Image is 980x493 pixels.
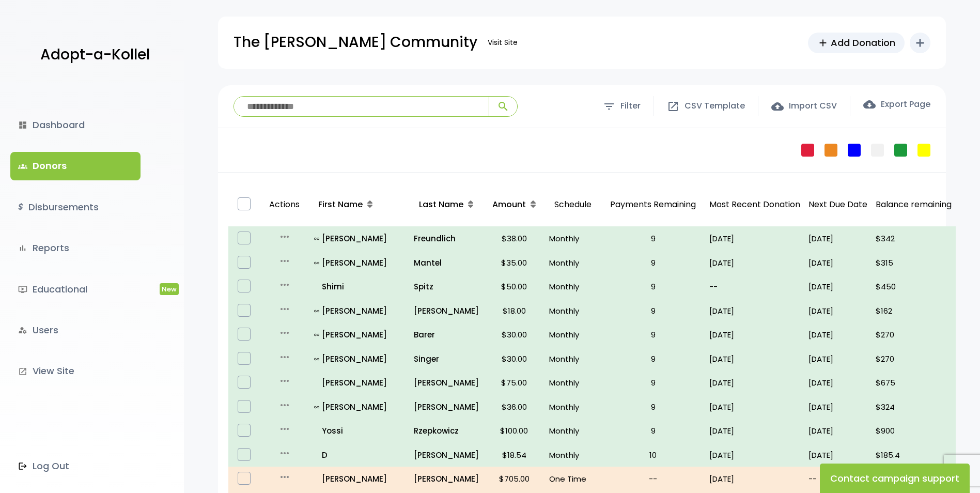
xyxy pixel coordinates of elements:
i: more_horiz [278,447,291,459]
p: [DATE] [808,328,867,342]
button: Contact campaign support [820,464,970,493]
span: Filter [620,99,641,114]
a: [PERSON_NAME] [314,472,406,486]
p: 9 [605,328,701,342]
i: all_inclusive [314,332,322,337]
p: [DATE] [808,256,867,270]
p: -- [709,280,800,294]
span: Last Name [419,198,463,210]
p: -- [808,472,867,486]
p: Yossi [314,424,406,438]
p: $270 [876,328,952,342]
i: more_horiz [278,303,291,315]
p: Most Recent Donation [709,197,800,212]
p: [PERSON_NAME] [314,328,406,342]
a: Singer [414,352,479,366]
a: [PERSON_NAME] [414,304,479,318]
p: $342 [876,232,952,245]
p: Monthly [549,448,597,462]
i: more_horiz [278,423,291,435]
p: [PERSON_NAME] [314,376,406,390]
p: $38.00 [487,232,541,245]
span: cloud_upload [771,100,784,113]
p: [DATE] [808,424,867,438]
a: dashboardDashboard [10,111,141,139]
a: Mantel [414,256,479,270]
p: Barer [414,328,479,342]
i: bar_chart [18,243,27,253]
p: 9 [605,256,701,270]
a: D [314,448,406,462]
p: $35.00 [487,256,541,270]
a: Visit Site [483,33,523,53]
a: Shimi [314,280,406,294]
p: $315 [876,256,952,270]
p: $900 [876,424,952,438]
p: $705.00 [487,472,541,486]
p: [PERSON_NAME] [314,232,406,245]
p: [DATE] [709,448,800,462]
i: more_horiz [278,230,291,243]
span: filter_list [603,100,615,113]
p: [PERSON_NAME] [314,352,406,366]
p: Next Due Date [808,197,867,212]
a: ondemand_videoEducationalNew [10,275,141,303]
p: [DATE] [808,376,867,390]
button: add [910,33,930,53]
i: more_horiz [278,351,291,363]
p: Monthly [549,328,597,342]
a: [PERSON_NAME] [414,448,479,462]
p: 9 [605,376,701,390]
p: $675 [876,376,952,390]
p: $75.00 [487,376,541,390]
i: more_horiz [278,471,291,483]
a: all_inclusive[PERSON_NAME] [314,352,406,366]
p: 9 [605,424,701,438]
p: [DATE] [709,304,800,318]
span: New [160,283,179,295]
i: dashboard [18,120,27,130]
p: Actions [264,187,305,223]
i: all_inclusive [314,357,322,362]
p: [DATE] [808,304,867,318]
p: [PERSON_NAME] [314,256,406,270]
p: $18.54 [487,448,541,462]
a: Spitz [414,280,479,294]
span: search [497,100,509,113]
p: $270 [876,352,952,366]
i: more_horiz [278,399,291,411]
a: Log Out [10,452,141,480]
label: Export Page [863,98,930,111]
i: all_inclusive [314,260,322,266]
p: [DATE] [709,472,800,486]
p: [DATE] [709,328,800,342]
a: groupsDonors [10,152,141,180]
p: Rzepkowicz [414,424,479,438]
i: all_inclusive [314,405,322,410]
p: [PERSON_NAME] [414,400,479,414]
p: 9 [605,232,701,245]
p: Monthly [549,232,597,245]
p: [DATE] [709,400,800,414]
p: [DATE] [709,352,800,366]
p: $36.00 [487,400,541,414]
p: Balance remaining [876,197,952,212]
p: $30.00 [487,352,541,366]
p: Monthly [549,280,597,294]
p: 10 [605,448,701,462]
p: $18.00 [487,304,541,318]
p: Monthly [549,400,597,414]
p: Monthly [549,352,597,366]
a: launchView Site [10,357,141,385]
a: manage_accountsUsers [10,316,141,344]
p: 9 [605,352,701,366]
p: [DATE] [709,424,800,438]
p: [DATE] [808,400,867,414]
p: [DATE] [709,232,800,245]
p: [PERSON_NAME] [314,400,406,414]
p: [DATE] [808,352,867,366]
p: [DATE] [709,376,800,390]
